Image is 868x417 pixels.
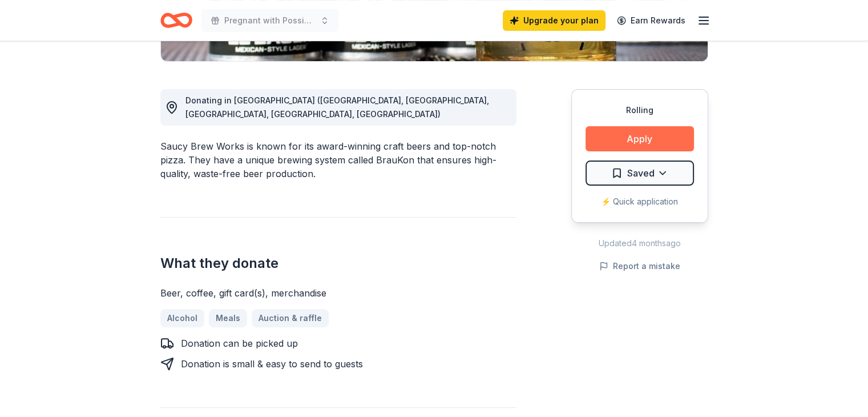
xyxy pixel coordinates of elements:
button: Report a mistake [599,259,680,273]
div: Donation is small & easy to send to guests [181,357,363,371]
button: Pregnant with Possibilities 10 year Anniversary Gala [201,9,338,32]
a: Home [160,7,192,34]
div: Updated 4 months ago [571,236,708,250]
a: Auction & raffle [252,309,329,327]
button: Saved [586,161,694,186]
div: Saucy Brew Works is known for its award-winning craft beers and top-notch pizza. They have a uniq... [160,139,516,181]
a: Upgrade your plan [503,10,605,31]
a: Alcohol [160,309,204,327]
button: Apply [586,126,694,151]
div: Rolling [586,103,694,117]
span: Donating in [GEOGRAPHIC_DATA] ([GEOGRAPHIC_DATA], [GEOGRAPHIC_DATA], [GEOGRAPHIC_DATA], [GEOGRAPH... [185,95,489,119]
span: Saved [627,166,655,181]
a: Meals [209,309,247,327]
span: Pregnant with Possibilities 10 year Anniversary Gala [224,14,316,27]
div: ⚡️ Quick application [586,195,694,209]
h2: What they donate [160,254,516,272]
div: Beer, coffee, gift card(s), merchandise [160,286,516,300]
a: Earn Rewards [610,10,692,31]
div: Donation can be picked up [181,336,298,350]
